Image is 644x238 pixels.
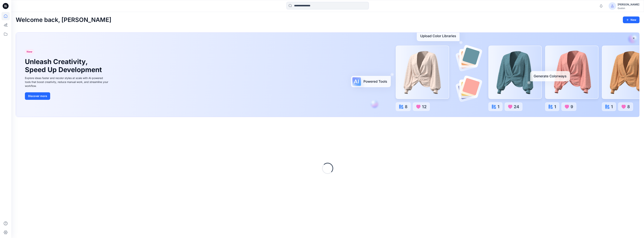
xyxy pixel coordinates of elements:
div: Explore ideas faster and recolor styles at scale with AI-powered tools that boost creativity, red... [25,76,109,88]
a: Discover more [25,92,109,100]
button: New [623,16,640,23]
span: New [27,49,32,54]
svg: avatar [611,4,614,7]
div: Guston [618,7,639,10]
div: [PERSON_NAME] [618,2,639,7]
h2: Welcome back, [PERSON_NAME] [16,16,111,23]
h1: Unleash Creativity, Speed Up Development [25,58,104,74]
button: Discover more [25,92,50,100]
